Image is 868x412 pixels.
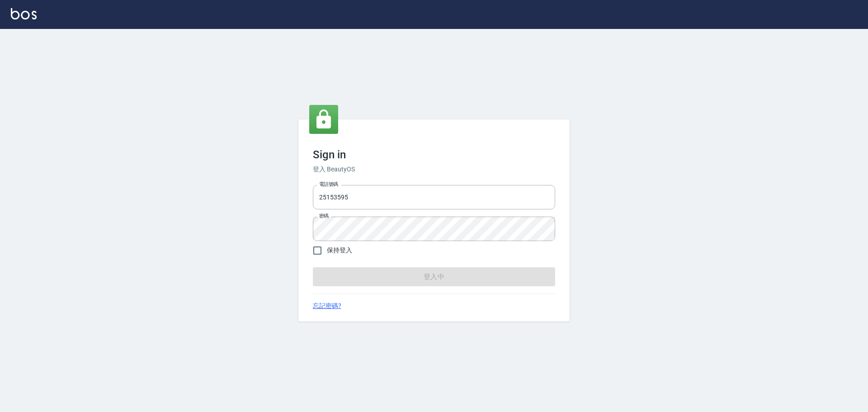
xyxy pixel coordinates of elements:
h6: 登入 BeautyOS [313,165,555,174]
label: 密碼 [319,213,329,219]
h3: Sign in [313,148,555,161]
img: Logo [11,8,37,19]
a: 忘記密碼? [313,301,341,311]
span: 保持登入 [327,246,352,255]
label: 電話號碼 [319,181,338,188]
